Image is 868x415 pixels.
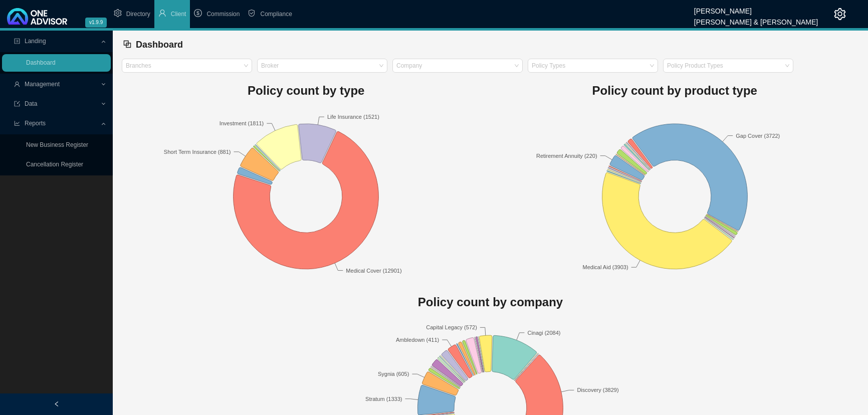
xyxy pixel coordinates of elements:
img: 2df55531c6924b55f21c4cf5d4484680-logo-light.svg [7,8,67,25]
span: Compliance [260,11,292,18]
text: Ambledown (411) [396,337,439,343]
span: v1.9.9 [85,18,107,28]
span: Landing [25,38,46,45]
span: import [14,101,20,107]
span: Dashboard [136,40,183,50]
span: block [123,40,132,49]
span: setting [114,9,122,17]
text: Short Term Insurance (881) [164,149,231,155]
a: New Business Register [26,141,88,148]
span: Data [25,100,37,107]
span: profile [14,38,20,44]
span: user [14,81,20,87]
text: Gap Cover (3722) [736,133,780,139]
text: Retirement Annuity (220) [536,153,597,159]
span: Management [25,81,60,88]
text: Sygnia (605) [378,371,409,377]
span: Directory [126,11,150,18]
span: Commission [206,11,240,18]
span: user [158,9,166,17]
span: safety [248,9,256,17]
a: Cancellation Register [26,161,83,168]
text: Medical Aid (3903) [582,265,628,271]
h1: Policy count by type [122,81,491,101]
h1: Policy count by company [122,292,859,312]
h1: Policy count by product type [491,81,859,101]
text: Discovery (3829) [577,387,619,393]
text: Cinagi (2084) [528,330,561,336]
text: Capital Legacy (572) [426,325,477,331]
span: dollar [194,9,202,17]
span: line-chart [14,120,20,126]
span: setting [834,8,846,20]
span: Client [171,11,186,18]
a: Dashboard [26,59,56,66]
text: Medical Cover (12901) [346,268,402,274]
text: Life Insurance (1521) [327,114,379,120]
span: Reports [25,120,46,127]
text: Investment (1811) [220,120,264,126]
div: [PERSON_NAME] & [PERSON_NAME] [694,14,818,25]
div: [PERSON_NAME] [694,3,818,14]
text: Stratum (1333) [365,396,402,402]
span: left [54,401,60,407]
